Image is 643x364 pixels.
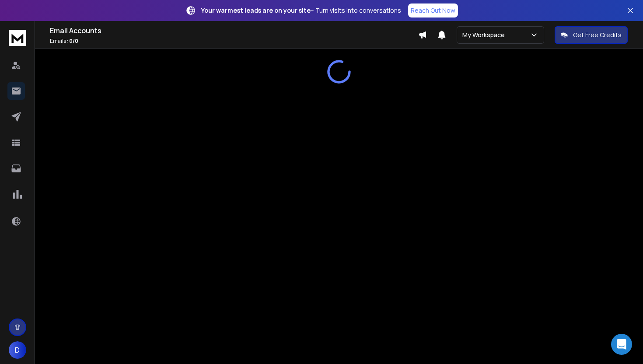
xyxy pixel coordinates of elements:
[50,25,418,36] h1: Email Accounts
[555,26,628,44] button: Get Free Credits
[462,31,508,39] p: My Workspace
[9,341,26,359] button: D
[573,31,622,39] p: Get Free Credits
[201,6,311,14] strong: Your warmest leads are on your site
[611,334,632,355] div: Open Intercom Messenger
[50,38,418,45] p: Emails :
[201,6,401,15] p: – Turn visits into conversations
[408,3,458,17] a: Reach Out Now
[411,6,455,15] p: Reach Out Now
[9,30,26,46] img: logo
[69,37,78,45] span: 0 / 0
